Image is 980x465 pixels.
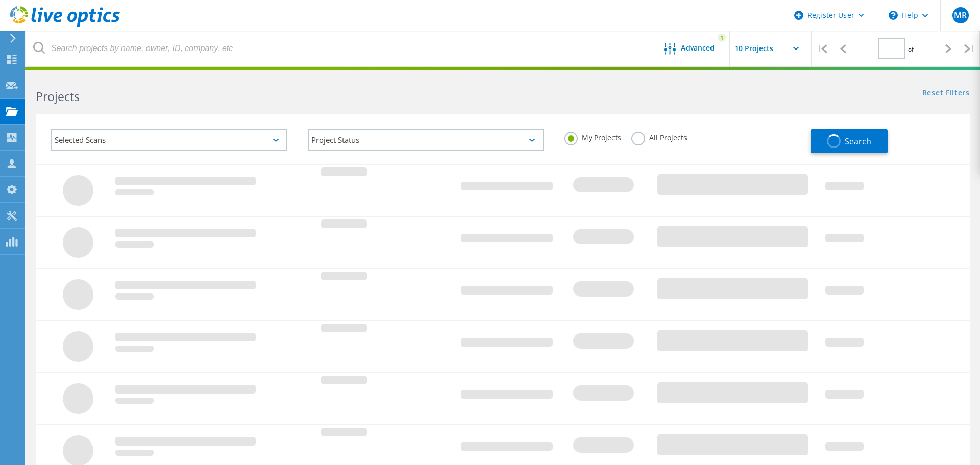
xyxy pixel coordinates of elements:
[26,31,649,66] input: Search projects by name, owner, ID, company, etc
[812,31,832,67] div: |
[889,11,898,20] svg: \n
[922,89,970,98] a: Reset Filters
[564,132,621,141] label: My Projects
[954,11,967,19] span: MR
[51,129,287,151] div: Selected Scans
[908,45,914,54] span: of
[959,31,980,67] div: |
[681,44,715,52] span: Advanced
[631,132,687,141] label: All Projects
[308,129,544,151] div: Project Status
[845,136,871,147] span: Search
[36,88,80,105] b: Projects
[10,21,120,29] a: Live Optics Dashboard
[811,129,888,153] button: Search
